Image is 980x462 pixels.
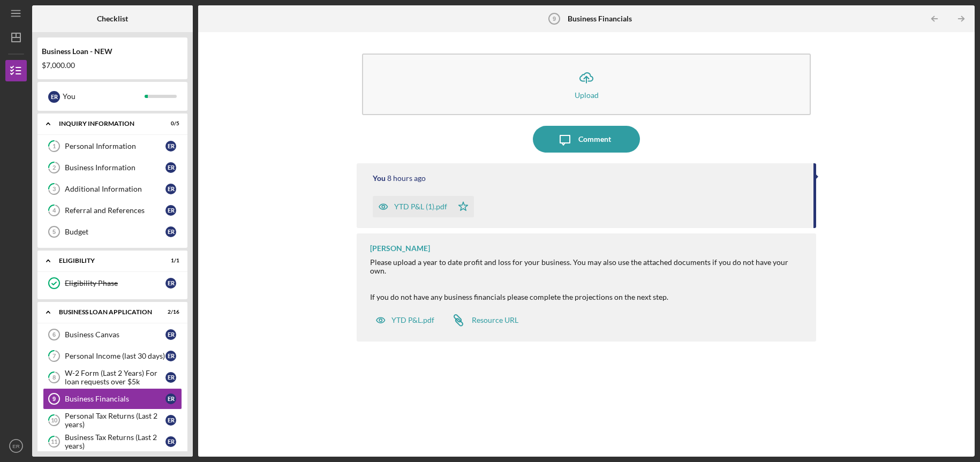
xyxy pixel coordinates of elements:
tspan: 1 [52,143,56,150]
div: You [373,174,386,183]
div: Please upload a year to date profit and loss for your business. You may also use the attached doc... [370,258,805,292]
div: E R [165,226,176,237]
div: Personal Information [65,142,165,150]
button: ER [5,435,27,457]
div: E R [165,162,176,173]
div: E R [165,372,176,383]
b: Business Financials [568,14,632,23]
div: Budget [65,228,165,236]
div: Personal Tax Returns (Last 2 years) [65,412,165,429]
div: 2 / 16 [160,309,179,315]
tspan: 3 [52,186,56,193]
tspan: 9 [52,396,56,402]
tspan: 6 [52,331,56,338]
div: Business Loan - NEW [42,47,183,56]
div: Business Financials [65,395,165,403]
div: Upload [575,91,599,99]
a: 10Personal Tax Returns (Last 2 years)ER [43,410,182,431]
div: Referral and References [65,206,165,215]
a: 6Business CanvasER [43,324,182,345]
div: You [63,87,145,105]
b: Checklist [97,14,128,23]
tspan: 8 [52,374,56,381]
a: 9Business FinancialsER [43,388,182,410]
div: INQUIRY INFORMATION [59,120,153,127]
a: 3Additional InformationER [43,178,182,200]
div: 1 / 1 [160,257,179,264]
div: E R [165,184,176,194]
div: Comment [578,126,611,153]
div: Business Tax Returns (Last 2 years) [65,433,165,450]
div: Personal Income (last 30 days) [65,352,165,360]
button: Comment [533,126,640,153]
div: E R [165,415,176,426]
a: Eligibility PhaseER [43,272,182,294]
div: E R [48,91,60,103]
tspan: 5 [52,229,56,235]
a: 2Business InformationER [43,157,182,178]
div: YTD P&L (1).pdf [394,202,447,211]
div: W-2 Form (Last 2 Years) For loan requests over $5k [65,369,165,386]
button: Upload [362,54,811,115]
div: $7,000.00 [42,61,183,70]
div: ELIGIBILITY [59,257,153,264]
tspan: 2 [52,164,56,171]
time: 2025-10-08 05:17 [387,174,426,183]
a: 4Referral and ReferencesER [43,200,182,221]
a: Resource URL [445,309,518,331]
tspan: 10 [51,417,58,424]
div: [PERSON_NAME] [370,244,430,253]
div: Eligibility Phase [65,279,165,287]
div: E R [165,329,176,340]
button: YTD P&L (1).pdf [373,196,474,217]
div: YTD P&L.pdf [391,316,434,324]
a: 5BudgetER [43,221,182,243]
text: ER [12,443,19,449]
tspan: 9 [553,16,556,22]
div: E R [165,436,176,447]
div: BUSINESS LOAN APPLICATION [59,309,153,315]
div: E R [165,205,176,216]
div: 0 / 5 [160,120,179,127]
div: Business Information [65,163,165,172]
tspan: 11 [51,438,57,445]
a: 7Personal Income (last 30 days)ER [43,345,182,367]
div: E R [165,141,176,152]
div: Additional Information [65,185,165,193]
div: E R [165,278,176,289]
tspan: 4 [52,207,56,214]
tspan: 7 [52,353,56,360]
div: Business Canvas [65,330,165,339]
div: E R [165,393,176,404]
a: 1Personal InformationER [43,135,182,157]
a: 8W-2 Form (Last 2 Years) For loan requests over $5kER [43,367,182,388]
div: E R [165,351,176,361]
a: 11Business Tax Returns (Last 2 years)ER [43,431,182,452]
button: YTD P&L.pdf [370,309,440,331]
div: If you do not have any business financials please complete the projections on the next step. [370,293,805,301]
div: Resource URL [472,316,518,324]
